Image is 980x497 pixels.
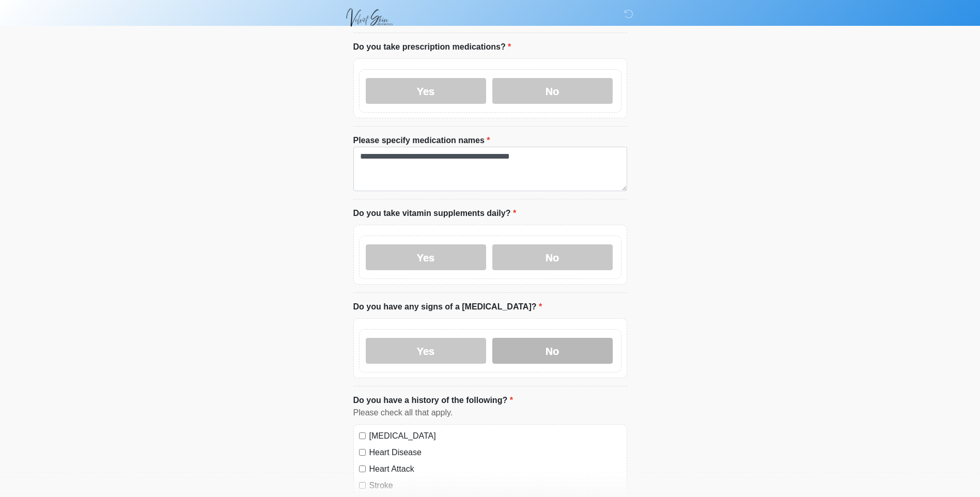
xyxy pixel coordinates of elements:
input: [MEDICAL_DATA] [359,432,366,439]
label: Please specify medication names [353,134,490,147]
label: Heart Attack [369,463,621,475]
label: No [492,78,613,104]
img: Velvet Skin Aesthetics Logo [343,8,402,27]
label: Do you take prescription medications? [353,41,511,53]
input: Stroke [359,482,366,489]
input: Heart Disease [359,449,366,456]
label: No [492,244,613,270]
input: Heart Attack [359,465,366,472]
label: Yes [366,244,486,270]
div: Please check all that apply. [353,407,627,419]
label: Do you have a history of the following? [353,394,513,407]
label: [MEDICAL_DATA] [369,430,621,442]
label: No [492,338,613,364]
label: Do you take vitamin supplements daily? [353,207,517,220]
label: Yes [366,338,486,364]
label: Heart Disease [369,446,621,459]
label: Yes [366,78,486,104]
label: Stroke [369,479,621,492]
label: Do you have any signs of a [MEDICAL_DATA]? [353,301,542,313]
